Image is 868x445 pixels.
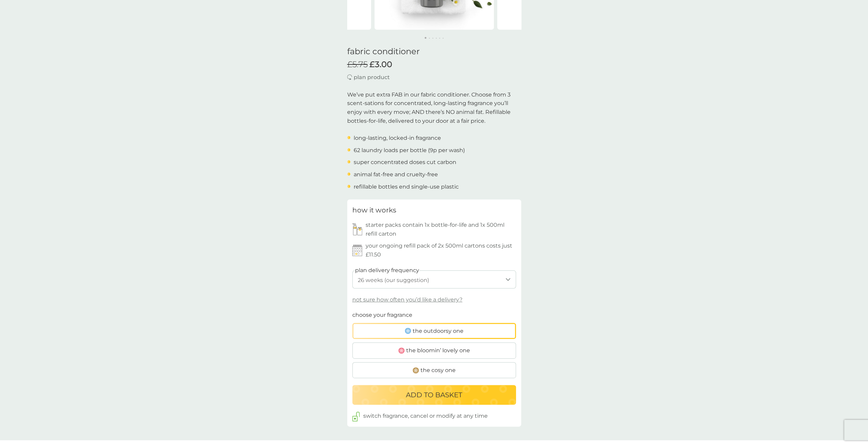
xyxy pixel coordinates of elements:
[354,146,465,155] p: 62 laundry loads per bottle (9p per wash)
[366,221,516,238] p: starter packs contain 1x bottle-for-life and 1x 500ml refill carton
[354,182,459,191] p: refillable bottles end single-use plastic
[413,327,464,336] span: the outdoorsy one
[363,412,488,420] p: switch fragrance, cancel or modify at any time
[352,311,412,320] p: choose your fragrance
[355,266,419,275] label: plan delivery frequency
[347,90,521,125] p: We’ve put extra FAB in our fabric conditioner. Choose from 3 scent-sations for concentrated, long...
[352,385,516,405] button: ADD TO BASKET
[406,389,462,400] p: ADD TO BASKET
[369,60,392,70] span: £3.00
[347,47,521,57] h1: fabric conditioner
[354,170,438,179] p: animal fat-free and cruelty-free
[347,60,368,70] span: £5.75
[352,205,396,216] h3: how it works
[421,366,456,375] span: the cosy one
[366,241,516,259] p: your ongoing refill pack of 2x 500ml cartons costs just £11.50
[354,134,441,143] p: long-lasting, locked-in fragrance
[354,73,390,82] p: plan product
[354,158,456,167] p: super concentrated doses cut carbon
[406,346,470,355] span: the bloomin’ lovely one
[352,295,462,304] p: not sure how often you’d like a delivery?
